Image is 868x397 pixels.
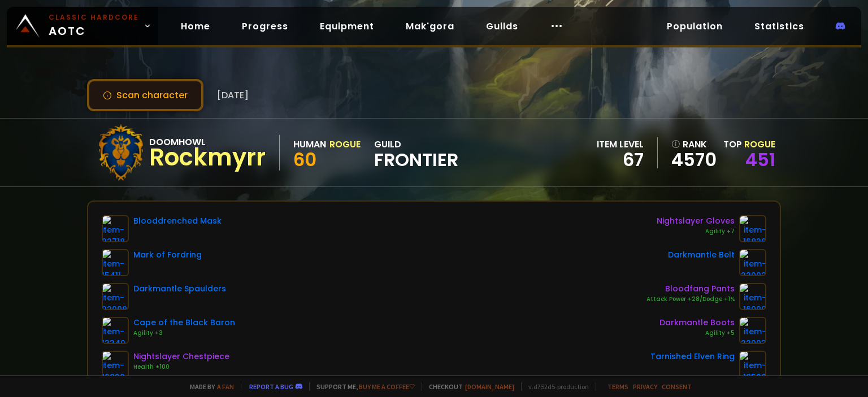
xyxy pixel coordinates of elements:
a: Equipment [311,15,383,38]
div: Rockmyrr [149,149,266,166]
div: Agility +7 [657,227,735,236]
div: Blooddrenched Mask [133,215,222,227]
a: 4570 [671,151,717,168]
img: item-13340 [102,317,129,344]
img: item-22002 [739,249,766,276]
a: Statistics [745,15,813,38]
a: Privacy [633,382,657,391]
a: Population [658,15,732,38]
img: item-16820 [102,351,129,378]
a: Progress [233,15,297,38]
div: Attack Power +28/Dodge +1% [646,295,735,304]
img: item-16909 [739,283,766,310]
div: Darkmantle Spaulders [133,283,226,295]
span: AOTC [49,12,139,40]
a: [DOMAIN_NAME] [465,382,514,391]
img: item-22718 [102,215,129,242]
a: Mak'gora [397,15,463,38]
div: Darkmantle Boots [659,317,735,329]
a: Buy me a coffee [359,382,415,391]
div: Darkmantle Belt [668,249,735,261]
span: Checkout [422,382,514,391]
div: rank [671,137,717,151]
div: Cape of the Black Baron [133,317,235,329]
div: Health +100 [133,363,229,372]
a: 451 [745,147,775,172]
div: Mark of Fordring [133,249,202,261]
a: Terms [607,382,628,391]
div: Bloodfang Pants [646,283,735,295]
div: 67 [597,151,644,168]
a: Classic HardcoreAOTC [7,7,158,45]
div: Rogue [329,137,361,151]
a: Report a bug [249,382,293,391]
a: Guilds [477,15,527,38]
small: Classic Hardcore [49,12,139,23]
span: Made by [183,382,234,391]
img: item-18500 [739,351,766,378]
button: Scan character [87,79,203,111]
img: item-16826 [739,215,766,242]
div: Human [293,137,326,151]
div: Doomhowl [149,135,266,149]
div: Agility +5 [659,329,735,338]
div: Top [723,137,775,151]
span: Rogue [744,138,775,151]
a: Home [172,15,219,38]
img: item-22003 [739,317,766,344]
div: Tarnished Elven Ring [650,351,735,363]
div: guild [374,137,458,168]
div: Agility +3 [133,329,235,338]
span: [DATE] [217,88,249,102]
div: Nightslayer Chestpiece [133,351,229,363]
a: Consent [662,382,692,391]
div: Nightslayer Gloves [657,215,735,227]
div: item level [597,137,644,151]
span: Support me, [309,382,415,391]
span: 60 [293,147,316,172]
a: a fan [217,382,234,391]
span: Frontier [374,151,458,168]
img: item-15411 [102,249,129,276]
span: v. d752d5 - production [521,382,589,391]
img: item-22008 [102,283,129,310]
